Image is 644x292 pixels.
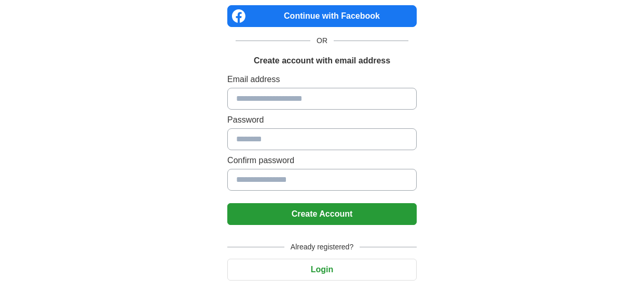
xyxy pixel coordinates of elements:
[227,265,417,274] a: Login
[227,203,417,225] button: Create Account
[310,35,334,46] span: OR
[227,73,417,86] label: Email address
[227,114,417,126] label: Password
[227,5,417,27] a: Continue with Facebook
[227,259,417,281] button: Login
[254,55,390,67] h1: Create account with email address
[227,154,417,167] label: Confirm password
[284,242,360,253] span: Already registered?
